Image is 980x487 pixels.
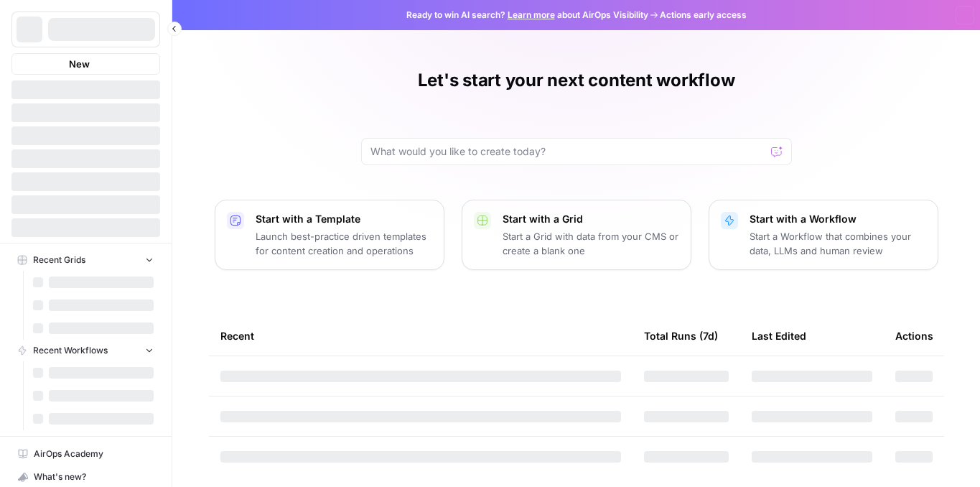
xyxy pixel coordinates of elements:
[34,447,154,460] span: AirOps Academy
[69,57,90,71] span: New
[256,212,432,226] p: Start with a Template
[709,200,938,270] button: Start with a WorkflowStart a Workflow that combines your data, LLMs and human review
[660,9,747,22] span: Actions early access
[11,442,160,465] a: AirOps Academy
[256,229,432,258] p: Launch best-practice driven templates for content creation and operations
[406,9,648,22] span: Ready to win AI search? about AirOps Visibility
[503,212,679,226] p: Start with a Grid
[33,344,108,357] span: Recent Workflows
[33,254,85,266] span: Recent Grids
[644,316,718,356] div: Total Runs (7d)
[11,249,160,271] button: Recent Grids
[370,144,765,159] input: What would you like to create today?
[11,53,160,75] button: New
[220,316,621,356] div: Recent
[11,340,160,361] button: Recent Workflows
[895,316,933,356] div: Actions
[503,229,679,258] p: Start a Grid with data from your CMS or create a blank one
[215,200,444,270] button: Start with a TemplateLaunch best-practice driven templates for content creation and operations
[508,9,555,20] a: Learn more
[418,69,735,92] h1: Let's start your next content workflow
[750,229,926,258] p: Start a Workflow that combines your data, LLMs and human review
[752,316,806,356] div: Last Edited
[462,200,691,270] button: Start with a GridStart a Grid with data from your CMS or create a blank one
[750,212,926,226] p: Start with a Workflow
